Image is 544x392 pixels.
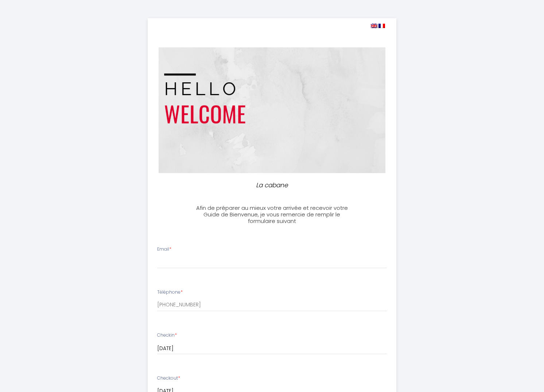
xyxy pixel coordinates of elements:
[191,205,353,224] h3: Afin de préparer au mieux votre arrivée et recevoir votre Guide de Bienvenue, je vous remercie de...
[378,24,385,28] img: fr.png
[157,289,183,296] label: Téléphone
[157,375,180,382] label: Checkout
[194,180,350,190] p: La cabane
[371,24,377,28] img: en.png
[157,246,171,253] label: Email
[157,332,177,339] label: Checkin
